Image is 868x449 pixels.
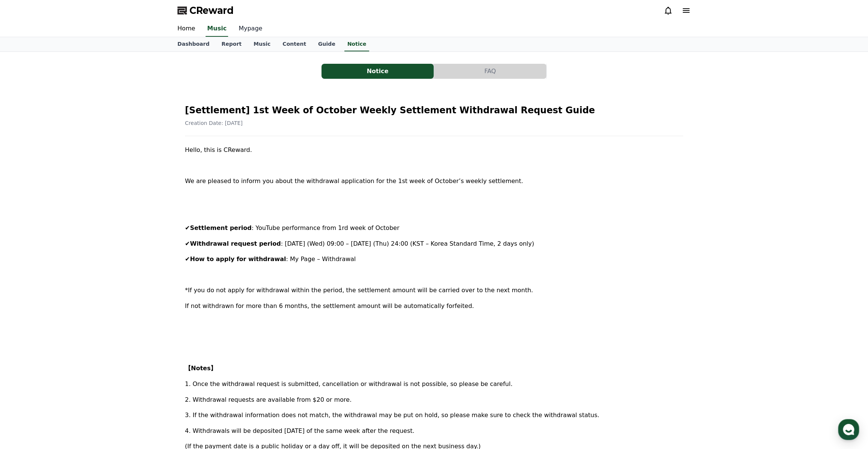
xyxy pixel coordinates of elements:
span: ✔ [185,255,190,263]
strong: 【Notes】 [185,365,216,372]
strong: How to apply for withdrawal [190,255,286,263]
a: Mypage [233,21,268,37]
a: Notice [344,37,369,51]
strong: Withdrawal request period [190,240,281,247]
span: If not withdrawn for more than 6 months, the settlement amount will be automatically forfeited. [185,302,474,309]
a: CReward [177,5,234,17]
span: 1. Once the withdrawal request is submitted, cancellation or withdrawal is not possible, so pleas... [185,380,512,387]
a: Home [2,238,50,257]
button: Notice [321,64,434,79]
span: 4. Withdrawals will be deposited [DATE] of the same week after the request. [185,427,414,434]
span: : My Page – Withdrawal [286,255,356,263]
a: Music [206,21,228,37]
a: FAQ [434,64,547,79]
a: Home [171,21,201,37]
span: Messages [62,249,84,255]
a: Messages [50,238,97,257]
a: Settings [97,238,144,257]
span: : [DATE] (Wed) 09:00 – [DATE] (Thu) 24:00 (KST – Korea Standard Time, 2 days only) [281,240,534,247]
a: Report [215,37,248,51]
span: ✔ [185,224,190,231]
h2: [Settlement] 1st Week of October Weekly Settlement Withdrawal Request Guide [185,104,683,116]
span: ✔ [185,240,190,247]
span: Settings [111,249,129,255]
span: *If you do not apply for withdrawal within the period, the settlement amount will be carried over... [185,287,533,294]
a: Guide [312,37,341,51]
span: : YouTube performance from 1rd week of October [252,224,399,231]
a: Notice [321,64,434,79]
span: We are pleased to inform you about the withdrawal application for the 1st week of October’s weekl... [185,177,523,185]
span: Creation Date: [DATE] [185,120,243,126]
button: FAQ [434,64,546,79]
span: Hello, this is CReward. [185,146,252,153]
a: Content [276,37,312,51]
span: 2. Withdrawal requests are available from $20 or more. [185,396,351,403]
a: Music [248,37,276,51]
span: 3. If the withdrawal information does not match, the withdrawal may be put on hold, so please mak... [185,411,599,419]
span: Home [19,249,32,255]
span: CReward [189,5,234,17]
a: Dashboard [171,37,215,51]
strong: Settlement period [190,224,251,231]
